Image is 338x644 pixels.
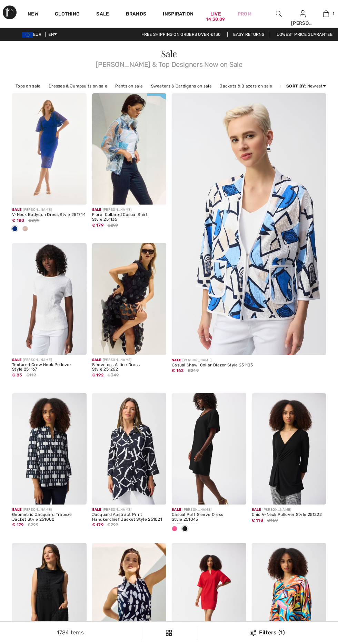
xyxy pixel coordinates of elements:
a: Brands [126,11,147,18]
div: [PERSON_NAME] [291,20,314,27]
div: Chic V-Neck Pullover Style 251232 [252,512,326,517]
a: Easy Returns [227,32,270,37]
div: Royal Sapphire 163 [10,224,20,235]
a: Jackets & Blazers on sale [216,82,276,91]
img: Floral Collared Casual Shirt Style 251135. Blue/Multi [92,93,167,205]
img: Filters [166,630,172,636]
a: Lowest Price Guarantee [271,32,338,37]
span: € 179 [172,520,183,527]
span: €169 [267,517,278,523]
span: Sale [12,205,21,212]
span: EUR [22,32,44,37]
span: Sale [172,505,181,512]
a: New [28,11,38,18]
a: Clothing [55,11,80,18]
img: Geometric Jacquard Trapeze Jacket Style 251000. OFF WHITE/NAVY [12,393,87,505]
div: Casual Shawl Collar Blazer Style 251105 [172,363,326,368]
span: €119 [26,372,36,378]
div: Quartz [20,224,30,235]
a: Sign In [300,10,306,17]
span: €299 [28,522,38,528]
div: Filters (1) [201,629,334,637]
span: € 118 [252,516,264,523]
a: 1 [315,10,338,18]
div: Casual Puff Sleeve Dress Style 251045 [172,512,246,522]
div: [PERSON_NAME] [92,357,167,363]
div: [PERSON_NAME] [12,357,87,363]
img: Euro [22,32,33,38]
div: [PERSON_NAME] [12,507,87,512]
span: [PERSON_NAME] & Top Designers Now on Sale [12,58,326,68]
span: 1784 [57,629,69,636]
img: Chic V-Neck Pullover Style 251232. Black [252,393,326,505]
div: Geometric Jacquard Trapeze Jacket Style 251000 [12,512,87,522]
a: Tops on sale [12,82,44,91]
span: € 179 [92,520,104,527]
span: € 179 [92,220,104,228]
a: Pants on sale [112,82,146,91]
div: Floral Collared Casual Shirt Style 251135 [92,212,167,222]
a: Skirts on sale [277,82,311,91]
div: [PERSON_NAME] [172,358,326,363]
a: Sweaters & Cardigans on sale [148,82,215,91]
span: Sale [92,355,101,362]
div: [PERSON_NAME] [12,207,87,212]
div: Black [180,523,190,535]
div: V-Neck Bodycon Dress Style 251744 [12,212,87,217]
img: Jacquard Abstract Print Handkerchief Jacket Style 251021. Midnight Blue/Vanilla [92,393,167,505]
span: €249 [188,367,199,374]
img: My Info [300,10,306,18]
img: Filters [250,630,256,636]
div: Textured Crew Neck Pullover Style 251167 [12,363,87,372]
span: €299 [107,222,118,228]
div: 14:30:09 [206,16,225,23]
img: Casual Puff Sleeve Dress Style 251045. Geranium [172,393,246,505]
a: Dresses & Jumpsuits on sale [45,82,111,91]
span: Sale [12,505,21,512]
span: € 180 [12,216,24,223]
img: 1ère Avenue [3,6,17,19]
a: Live14:30:09 [210,10,221,18]
strong: Sort By [286,84,305,89]
span: €349 [107,372,119,378]
a: Free shipping on orders over €130 [136,32,226,37]
span: € 192 [92,370,104,377]
span: Sale [252,505,261,512]
div: Jacquard Abstract Print Handkerchief Jacket Style 251021 [92,512,167,522]
span: Sale [12,355,21,362]
div: [PERSON_NAME] [92,507,167,512]
span: € 83 [12,370,22,377]
img: V-Neck Bodycon Dress Style 251744. Royal Sapphire 163 [12,93,87,205]
img: Sleeveless A-line Dress Style 251262. Black [92,243,167,354]
div: : Newest [286,83,326,89]
div: [PERSON_NAME] [92,207,167,212]
div: [PERSON_NAME] [172,507,246,512]
span: Sale [161,48,177,60]
a: Casual Shawl Collar Blazer Style 251105. Vanilla/Multi [172,93,326,324]
span: EN [48,32,57,37]
img: Textured Crew Neck Pullover Style 251167. Vanilla [12,243,87,354]
span: Sale [92,505,101,512]
span: €299 [187,522,198,528]
span: €399 [28,217,39,224]
div: Sleeveless A-line Dress Style 251262 [92,363,167,372]
span: € 162 [172,366,184,373]
div: [PERSON_NAME] [252,507,326,512]
span: €299 [107,522,118,528]
span: Sale [172,356,181,362]
span: 1 [332,11,334,17]
div: Geranium [169,523,180,535]
span: Inspiration [163,11,193,18]
a: Prom [238,10,251,18]
a: Sale [96,11,109,18]
span: Sale [92,205,101,212]
span: € 179 [12,520,24,527]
